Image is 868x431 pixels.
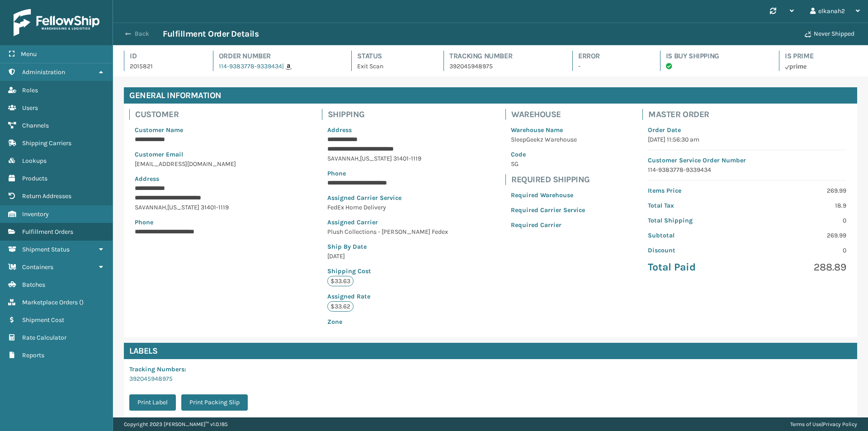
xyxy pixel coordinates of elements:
h4: Is Prime [785,51,857,62]
span: Marketplace Orders [22,298,78,306]
h4: Id [130,51,197,62]
p: Items Price [648,186,741,195]
h4: Customer [135,109,269,120]
p: Required Warehouse [511,190,585,200]
p: Warehouse Name [511,125,585,135]
p: 2015821 [130,62,197,71]
a: | [282,62,292,70]
p: Zone [327,317,448,327]
h4: Labels [124,343,857,359]
button: Back [121,30,163,38]
p: Phone [327,169,448,178]
p: Required Carrier Service [511,205,585,215]
span: Fulfillment Orders [22,228,73,236]
p: $33.63 [327,276,354,286]
h4: Master Order [648,109,852,120]
h4: Required Shipping [511,174,590,185]
span: 31401-1119 [201,204,229,211]
span: , [166,204,167,211]
span: Shipment Cost [22,316,64,324]
span: Menu [21,50,37,58]
h4: Status [357,51,427,62]
p: Exit Scan [357,62,427,71]
h4: Warehouse [511,109,590,120]
span: Users [22,104,38,112]
span: [US_STATE] [360,155,392,162]
a: Terms of Use [790,421,821,427]
span: Batches [22,281,45,289]
p: Order Date [648,125,846,135]
span: SAVANNAH [327,155,359,162]
span: Administration [22,68,65,76]
span: Shipping Carriers [22,139,71,147]
a: 114-9383778-9339434 [219,62,282,70]
p: Customer Email [135,150,264,159]
p: Phone [135,218,264,227]
span: Rate Calculator [22,334,66,341]
p: Assigned Carrier [327,218,448,227]
h4: Order Number [219,51,335,62]
span: Roles [22,86,38,94]
h4: General Information [124,87,857,104]
p: Subtotal [648,231,741,240]
p: Customer Service Order Number [648,156,846,165]
i: Never Shipped [805,31,811,38]
span: Tracking Numbers : [129,365,186,373]
p: Shipping Cost [327,266,448,276]
span: Reports [22,351,44,359]
a: 392045948975 [129,375,173,383]
p: 392045948975 [449,62,556,71]
span: [US_STATE] [167,204,199,211]
p: - [578,62,644,71]
p: 114-9383778-9339434 [648,165,846,175]
p: Plush Collections - [PERSON_NAME] Fedex [327,227,448,237]
p: 18.9 [753,201,846,210]
a: Privacy Policy [823,421,857,427]
span: Containers [22,263,53,271]
span: SAVANNAH [135,204,166,211]
p: Customer Name [135,125,264,135]
span: | [282,62,284,70]
p: SleepGeekz Warehouse [511,135,585,144]
p: SG [511,159,585,169]
span: Shipment Status [22,246,70,253]
span: Address [135,175,159,183]
div: | [790,417,857,431]
p: Code [511,150,585,159]
button: Never Shipped [799,25,860,43]
h4: Shipping [328,109,453,120]
p: Ship By Date [327,242,448,251]
p: FedEx Home Delivery [327,203,448,212]
span: ( ) [79,298,84,306]
p: Assigned Rate [327,292,448,301]
p: [DATE] [327,251,448,261]
button: Print Label [129,394,176,411]
span: Channels [22,122,49,129]
p: [DATE] 11:56:30 am [648,135,846,144]
p: Required Carrier [511,220,585,230]
span: Address [327,126,352,134]
p: Discount [648,246,741,255]
h3: Fulfillment Order Details [163,28,259,39]
p: 269.99 [753,186,846,195]
p: $33.62 [327,301,354,312]
p: 269.99 [753,231,846,240]
p: Total Tax [648,201,741,210]
p: Copyright 2023 [PERSON_NAME]™ v 1.0.185 [124,417,228,431]
img: logo [14,9,99,36]
p: Assigned Carrier Service [327,193,448,203]
span: Inventory [22,210,49,218]
p: [EMAIL_ADDRESS][DOMAIN_NAME] [135,159,264,169]
p: Total Paid [648,260,741,274]
p: 0 [753,246,846,255]
span: Lookups [22,157,47,165]
span: 31401-1119 [393,155,421,162]
button: Print Packing Slip [181,394,248,411]
h4: Is Buy Shipping [666,51,763,62]
span: , [359,155,360,162]
h4: Tracking Number [449,51,556,62]
p: 288.89 [753,260,846,274]
h4: Error [578,51,644,62]
span: Products [22,175,47,182]
p: 0 [753,216,846,225]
